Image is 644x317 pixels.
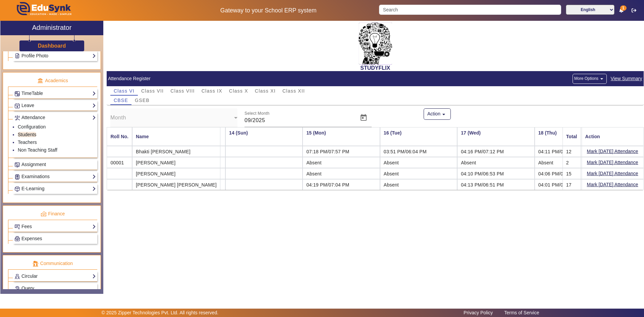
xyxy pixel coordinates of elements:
td: 04:11 PM/07:36 PM [535,146,612,157]
span: Class XI [255,89,276,93]
a: Students [18,132,36,137]
input: Search [379,5,561,15]
button: Mark [DATE] Attendance [586,180,639,189]
span: Assignment [21,162,46,167]
a: Assignment [14,161,96,168]
th: 15 (Mon) [303,127,380,146]
p: Communication [8,260,97,267]
a: Teachers [18,140,37,145]
mat-header-cell: Total [562,127,581,146]
td: Absent [380,168,457,179]
span: Class X [229,89,248,93]
mat-icon: arrow_drop_down [598,75,605,82]
td: Absent [303,157,380,168]
th: 18 (Thu) [535,127,612,146]
th: 17 (Wed) [457,127,534,146]
mat-icon: arrow_drop_down [440,111,447,118]
img: academic.png [37,78,43,84]
img: Support-tickets.png [15,286,20,291]
td: Absent [535,157,612,168]
mat-cell: Bhakti [PERSON_NAME] [132,146,220,157]
img: 2da83ddf-6089-4dce-a9e2-416746467bdd [359,22,392,65]
td: 04:01 PM/06:57 PM [535,179,612,190]
mat-header-cell: Action [582,127,644,146]
a: Administrator [0,21,103,35]
mat-cell: [PERSON_NAME] [132,157,220,168]
span: Expenses [21,236,42,241]
mat-cell: 15 [562,168,581,179]
span: Class IX [202,89,222,93]
span: CBSE [114,98,128,103]
td: 03:51 PM/06:04 PM [380,146,457,157]
h3: Dashboard [38,43,66,49]
button: Mark [DATE] Attendance [586,147,639,156]
p: Finance [8,210,97,217]
td: Absent [457,157,534,168]
a: Terms of Service [501,308,542,317]
p: Academics [8,77,97,84]
mat-cell: 2 [562,157,581,168]
mat-cell: 12 [562,146,581,157]
mat-cell: 17 [562,179,581,190]
h2: STUDYFLIX [107,65,644,71]
mat-cell: [PERSON_NAME] [132,168,220,179]
td: Absent [380,157,457,168]
button: More Options [573,74,607,84]
td: 04:06 PM/06:54 PM [535,168,612,179]
th: 16 (Tue) [380,127,457,146]
mat-card-header: Attendance Register [107,71,644,86]
span: 1 [620,5,627,11]
td: Absent [303,168,380,179]
a: Configuration [18,124,46,129]
button: Open calendar [356,110,372,126]
button: Mark [DATE] Attendance [586,158,639,167]
h5: Gateway to your School ERP system [165,7,372,14]
span: GSEB [135,98,150,103]
img: Payroll.png [15,236,20,241]
a: Non Teaching Staff [18,147,57,153]
button: Action [424,108,451,120]
a: Expenses [14,235,96,243]
h2: Administrator [32,23,72,32]
td: 04:19 PM/07:04 PM [303,179,380,190]
span: Class VIII [170,89,195,93]
span: Query [21,285,34,291]
td: Absent [380,179,457,190]
td: 07:18 PM/07:57 PM [303,146,380,157]
p: © 2025 Zipper Technologies Pvt. Ltd. All rights reserved. [102,309,219,316]
th: 14 (Sun) [225,127,303,146]
button: Mark [DATE] Attendance [586,169,639,178]
td: 04:13 PM/06:51 PM [457,179,534,190]
td: 04:10 PM/06:53 PM [457,168,534,179]
mat-cell: 00001 [107,157,132,168]
mat-label: Select Month [245,111,270,116]
td: 04:16 PM/07:12 PM [457,146,534,157]
img: finance.png [41,211,47,217]
span: Class XII [282,89,305,93]
mat-header-cell: Roll No. [107,127,132,146]
span: Class VII [141,89,164,93]
span: Class VI [114,89,135,93]
mat-cell: [PERSON_NAME] [PERSON_NAME] [132,179,220,190]
a: Dashboard [38,42,66,49]
a: Query [14,284,96,292]
img: Assignments.png [15,162,20,167]
mat-header-cell: Name [132,127,220,146]
a: Privacy Policy [460,308,496,317]
img: communication.png [33,261,39,267]
span: View Summary [610,75,643,83]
